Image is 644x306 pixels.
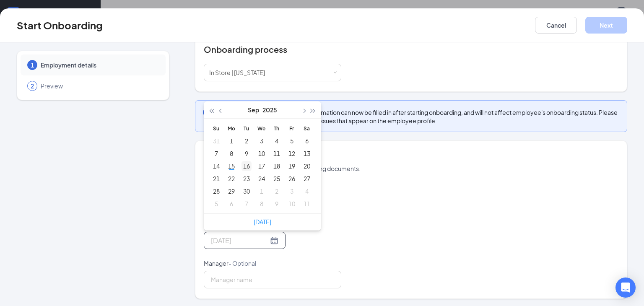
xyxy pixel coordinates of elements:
p: Manager [204,259,341,267]
span: 1 [31,61,34,69]
td: 2025-09-20 [299,160,314,172]
td: 2025-09-23 [239,172,254,185]
div: 28 [211,186,221,196]
div: 1 [226,136,236,146]
td: 2025-09-22 [224,172,239,185]
td: 2025-09-30 [239,185,254,197]
th: Sa [299,122,314,135]
td: 2025-09-09 [239,147,254,160]
div: 27 [302,174,312,184]
div: 30 [241,186,252,196]
td: 2025-09-17 [254,160,269,172]
td: 2025-10-08 [254,197,269,210]
input: Select date [211,235,268,246]
h4: Employment details [204,151,618,163]
th: Tu [239,122,254,135]
div: 8 [226,148,236,158]
td: 2025-09-27 [299,172,314,185]
svg: Info [202,107,212,117]
div: 2 [272,186,282,196]
div: 31 [211,136,221,146]
button: Next [585,17,627,34]
div: 15 [226,161,236,171]
td: 2025-10-05 [209,197,224,210]
div: 14 [211,161,221,171]
td: 2025-08-31 [209,135,224,147]
td: 2025-10-06 [224,197,239,210]
div: 7 [211,148,221,158]
div: 3 [257,136,267,146]
div: 11 [272,148,282,158]
td: 2025-09-14 [209,160,224,172]
div: 19 [287,161,297,171]
td: 2025-09-08 [224,147,239,160]
div: 2 [241,136,252,146]
th: We [254,122,269,135]
span: Preview [41,82,157,90]
td: 2025-09-07 [209,147,224,160]
div: 16 [241,161,252,171]
td: 2025-09-16 [239,160,254,172]
span: In Store | [US_STATE] [209,69,265,76]
div: Open Intercom Messenger [615,277,636,298]
div: 13 [302,148,312,158]
div: 6 [302,136,312,146]
div: 9 [272,199,282,209]
td: 2025-09-18 [269,160,284,172]
td: 2025-09-06 [299,135,314,147]
div: 25 [272,174,282,184]
div: 18 [272,161,282,171]
td: 2025-09-29 [224,185,239,197]
td: 2025-09-03 [254,135,269,147]
th: Su [209,122,224,135]
td: 2025-10-02 [269,185,284,197]
th: Mo [224,122,239,135]
div: 17 [257,161,267,171]
div: 5 [211,199,221,209]
div: 24 [257,174,267,184]
div: 8 [257,199,267,209]
button: 2025 [262,101,277,118]
td: 2025-09-13 [299,147,314,160]
td: 2025-10-01 [254,185,269,197]
span: Employment details [41,61,157,69]
a: [DATE] [254,218,271,226]
div: 4 [302,186,312,196]
div: 11 [302,199,312,209]
div: 3 [287,186,297,196]
td: 2025-10-11 [299,197,314,210]
td: 2025-09-19 [284,160,299,172]
div: 6 [226,199,236,209]
div: 23 [241,174,252,184]
div: 10 [257,148,267,158]
div: 12 [287,148,297,158]
div: 7 [241,199,252,209]
td: 2025-09-15 [224,160,239,172]
h3: Start Onboarding [17,18,103,32]
td: 2025-10-10 [284,197,299,210]
span: - Optional [229,259,256,267]
div: 10 [287,199,297,209]
td: 2025-09-21 [209,172,224,185]
div: 1 [257,186,267,196]
div: 9 [241,148,252,158]
td: 2025-09-11 [269,147,284,160]
span: Compensation and employment information can now be filled in after starting onboarding, and will ... [217,108,620,125]
input: Manager name [204,271,341,288]
td: 2025-10-04 [299,185,314,197]
span: 2 [31,82,34,90]
div: [object Object] [209,64,271,81]
td: 2025-09-12 [284,147,299,160]
td: 2025-09-24 [254,172,269,185]
div: 5 [287,136,297,146]
div: 20 [302,161,312,171]
td: 2025-09-28 [209,185,224,197]
div: 26 [287,174,297,184]
td: 2025-10-09 [269,197,284,210]
th: Fr [284,122,299,135]
div: 22 [226,174,236,184]
button: Cancel [535,17,577,34]
td: 2025-09-01 [224,135,239,147]
td: 2025-09-04 [269,135,284,147]
h4: Onboarding process [204,44,618,55]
